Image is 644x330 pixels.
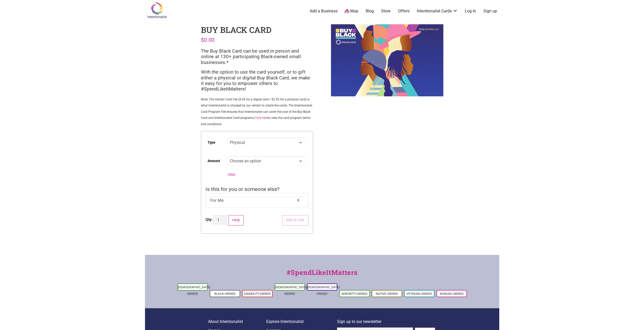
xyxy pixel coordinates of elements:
[398,8,409,14] a: Offers
[417,8,458,14] a: Intentionalist Cards
[201,48,313,65] p: The Buy Black Card can be used in person and online at 130+ participating Black-owned small busin...
[208,318,266,325] p: About Intentionalist
[366,8,374,14] a: Blog
[345,8,358,14] a: Map
[201,37,215,43] bdi: 0.00
[342,292,367,296] a: Minority-Owned
[227,172,236,177] a: Clear options
[201,24,272,35] h1: Buy Black Card
[244,292,271,296] a: Disability-Owned
[440,292,464,296] a: Woman-Owned
[282,215,308,226] button: Add to Cart
[201,37,204,43] span: $
[145,268,499,282] div: #SpendLikeItMatters
[145,2,169,18] img: Intentionalist
[228,215,244,226] button: Help
[465,8,476,14] a: Log In
[266,318,337,325] p: Explore Intentionalist
[207,137,215,148] label: Type
[381,8,391,14] a: Store
[205,217,213,223] div: Qty:
[214,292,236,296] a: Black-Owned
[307,285,340,296] a: [DEMOGRAPHIC_DATA]-Owned
[209,196,305,204] select: Is this for you or someone else?
[331,24,443,96] img: Buy Black Card
[205,186,280,192] span: Is this for you or someone else?
[376,292,398,296] a: Native-Owned
[483,8,497,14] a: Sign up
[337,318,436,325] p: Sign up to our newsletter
[310,8,338,14] a: Add a Business
[255,116,268,120] a: Click here
[275,285,308,296] a: [DEMOGRAPHIC_DATA]-Owned
[201,69,313,92] p: With the option to use the card yourself, or to gift either a physical or digital Buy Black Card,...
[213,215,227,225] input: Product quantity
[207,155,220,167] label: Amount
[178,285,211,296] a: [DEMOGRAPHIC_DATA]-Owned
[201,98,312,126] span: Note: The Vendor Card Fee ($.45 for a digital card / $2.50 for a physical card) is what Intention...
[406,292,432,296] a: Veteran-Owned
